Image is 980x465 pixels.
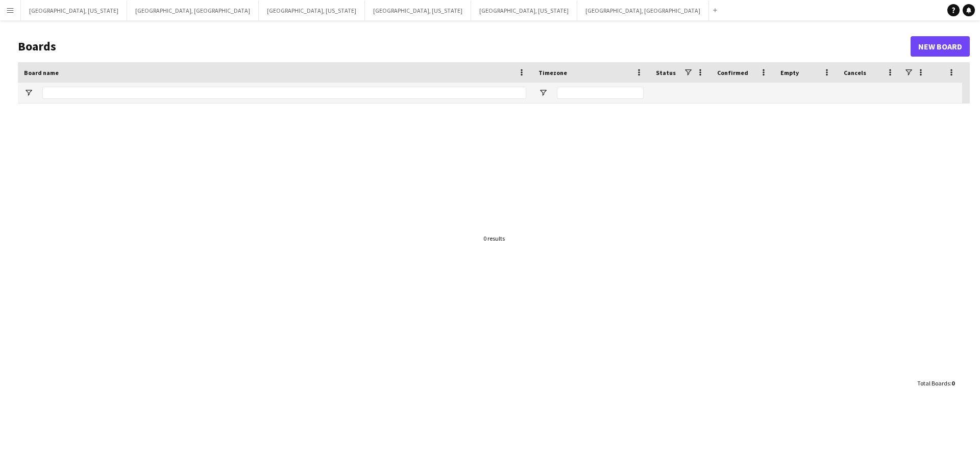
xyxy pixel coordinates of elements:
span: Empty [780,69,799,76]
button: [GEOGRAPHIC_DATA], [GEOGRAPHIC_DATA] [577,1,709,20]
span: Cancels [844,69,866,76]
span: Board name [24,69,59,76]
button: [GEOGRAPHIC_DATA], [GEOGRAPHIC_DATA] [127,1,259,20]
button: [GEOGRAPHIC_DATA], [US_STATE] [259,1,365,20]
button: Open Filter Menu [538,88,548,97]
div: : [917,373,954,393]
button: [GEOGRAPHIC_DATA], [US_STATE] [21,1,127,20]
button: Open Filter Menu [24,88,33,97]
input: Timezone Filter Input [557,87,644,99]
span: Confirmed [717,69,748,76]
span: Status [656,69,676,76]
span: Total Boards [917,379,950,387]
button: [GEOGRAPHIC_DATA], [US_STATE] [471,1,577,20]
button: [GEOGRAPHIC_DATA], [US_STATE] [365,1,471,20]
div: 0 results [483,235,505,242]
input: Board name Filter Input [42,87,526,99]
span: Timezone [538,69,567,76]
h1: Boards [18,39,911,54]
span: 0 [951,379,954,387]
a: New Board [911,36,970,57]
